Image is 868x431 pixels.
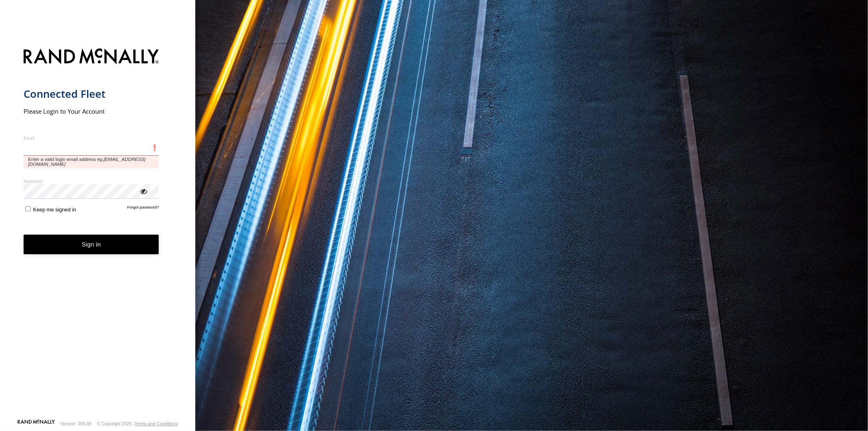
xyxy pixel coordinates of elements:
[25,206,31,211] input: Keep me signed in
[24,156,159,168] span: Enter a valid login email address eg.
[24,107,159,115] h2: Please Login to Your Account
[127,205,159,213] a: Forgot password?
[24,135,159,141] label: Email
[139,187,147,195] div: ViewPassword
[28,157,146,167] em: [EMAIL_ADDRESS][DOMAIN_NAME]
[17,420,55,428] a: Visit our Website
[97,421,178,426] div: © Copyright 2025 -
[24,87,159,101] h1: Connected Fleet
[135,421,178,426] a: Terms and Conditions
[33,207,76,213] span: Keep me signed in
[24,47,159,68] img: Rand McNally
[24,235,159,255] button: Sign in
[24,178,159,184] label: Password
[61,421,92,426] div: Version: 306.00
[24,44,172,419] form: main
